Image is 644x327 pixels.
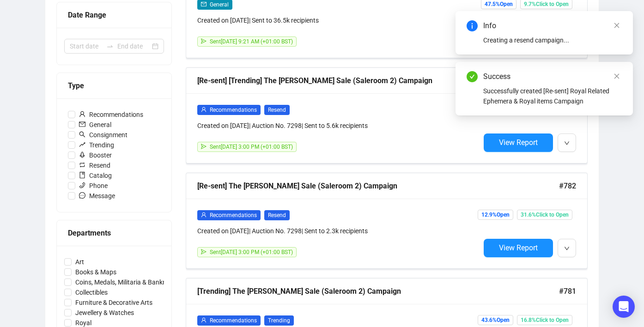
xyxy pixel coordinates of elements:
span: 16.8% Click to Open [517,315,572,325]
span: Sent [DATE] 3:00 PM (+01:00 BST) [210,249,293,255]
span: 31.6% Click to Open [517,210,572,220]
span: Resend [264,210,290,220]
span: send [201,38,207,44]
span: down [564,246,570,251]
a: [Re-sent] The [PERSON_NAME] Sale (Saleroom 2) Campaign#782userRecommendationsResendCreated on [DA... [186,173,588,269]
button: View Report [484,239,553,257]
span: rocket [79,151,85,158]
span: View Report [499,138,538,147]
span: mail [79,121,85,127]
span: check-circle [467,71,478,82]
span: Books & Maps [72,267,120,277]
span: mail [201,1,207,7]
div: Successfully created [Re-sent] Royal Related Ephemera & Royal items Campaign [483,86,622,106]
span: Sent [DATE] 3:00 PM (+01:00 BST) [210,144,293,150]
span: Catalog [75,170,115,181]
span: book [79,172,85,178]
div: [Re-sent] The [PERSON_NAME] Sale (Saleroom 2) Campaign [197,180,559,192]
div: Created on [DATE] | Auction No. 7298 | Sent to 5.6k recipients [197,121,480,131]
div: Created on [DATE] | Auction No. 7298 | Sent to 2.3k recipients [197,226,480,236]
span: Recommendations [210,317,257,324]
span: search [79,131,85,138]
span: Coins, Medals, Militaria & Banknotes [72,277,182,287]
span: Recommendations [210,212,257,218]
span: Recommendations [75,109,147,120]
span: retweet [79,162,85,168]
span: Recommendations [210,107,257,113]
a: Close [612,71,622,81]
span: Jewellery & Watches [72,308,138,318]
span: swap-right [106,42,114,50]
span: Sent [DATE] 9:21 AM (+01:00 BST) [210,38,293,45]
span: rise [79,141,85,148]
span: to [106,42,114,50]
div: Success [483,71,622,82]
span: message [79,192,85,199]
span: Phone [75,181,111,191]
span: Trending [264,315,294,326]
div: Departments [68,227,160,239]
div: Date Range [68,9,160,21]
div: Created on [DATE] | Sent to 36.5k recipients [197,15,480,25]
span: Resend [75,160,114,170]
span: View Report [499,243,538,252]
span: Booster [75,150,115,160]
button: View Report [484,133,553,152]
span: user [201,317,207,323]
div: [Trending] The [PERSON_NAME] Sale (Saleroom 2) Campaign [197,285,559,297]
input: Start date [70,41,103,51]
span: General [75,120,115,130]
span: send [201,144,207,149]
span: Consignment [75,130,131,140]
span: Resend [264,105,290,115]
span: #781 [559,285,576,297]
a: [Re-sent] [Trending] The [PERSON_NAME] Sale (Saleroom 2) Campaign#783userRecommendationsResendCre... [186,67,588,163]
span: send [201,249,207,254]
div: [Re-sent] [Trending] The [PERSON_NAME] Sale (Saleroom 2) Campaign [197,75,559,86]
span: Collectibles [72,287,111,297]
span: user [201,212,207,218]
span: user [201,107,207,112]
span: General [210,1,229,8]
span: down [564,140,570,146]
span: #782 [559,180,576,192]
span: 12.9% Open [478,210,513,220]
input: End date [117,41,150,51]
span: Art [72,257,88,267]
span: 43.6% Open [478,315,513,325]
span: Furniture & Decorative Arts [72,297,156,308]
span: Message [75,191,119,201]
span: Trending [75,140,118,150]
span: phone [79,182,85,188]
span: close [614,73,620,79]
div: Type [68,80,160,91]
span: user [79,111,85,117]
div: Open Intercom Messenger [613,296,635,318]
